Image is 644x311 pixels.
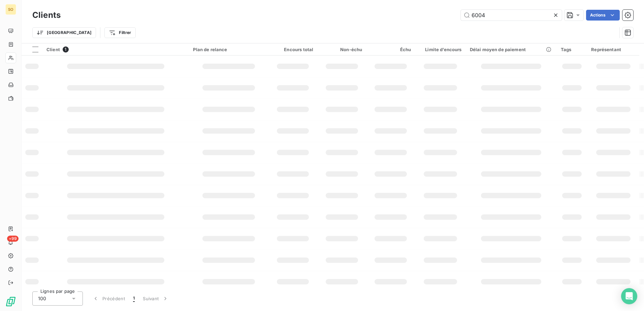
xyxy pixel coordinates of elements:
span: 1 [133,295,135,302]
div: Limite d’encours [419,47,462,52]
span: Client [46,47,60,52]
div: Encours total [272,47,313,52]
div: Représentant [591,47,635,52]
span: 1 [63,46,69,53]
button: Actions [586,10,620,21]
h3: Clients [32,9,61,21]
div: Non-échu [321,47,362,52]
button: 1 [129,291,139,306]
span: +99 [7,236,19,242]
div: Délai moyen de paiement [470,47,553,52]
div: Tags [561,47,583,52]
button: Précédent [88,291,129,306]
div: SO [5,4,16,15]
button: [GEOGRAPHIC_DATA] [32,27,96,38]
div: Open Intercom Messenger [621,288,637,304]
input: Rechercher [461,10,562,21]
div: Échu [370,47,411,52]
img: Logo LeanPay [5,296,16,307]
button: Suivant [139,291,173,306]
div: Plan de relance [193,47,264,52]
button: Filtrer [104,27,135,38]
span: 100 [38,295,46,302]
